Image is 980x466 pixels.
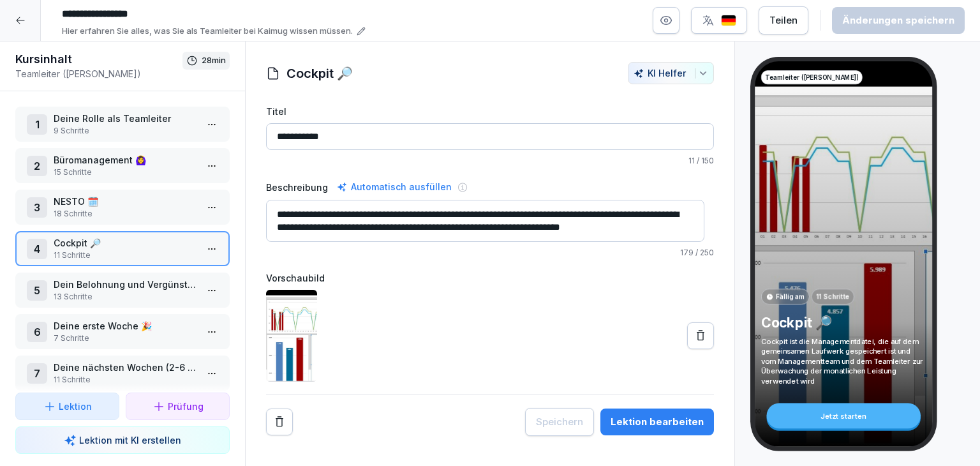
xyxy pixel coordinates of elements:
[600,409,714,435] button: Lektion bearbeiten
[15,52,182,67] h1: Kursinhalt
[27,322,47,342] div: 6
[54,250,197,261] p: 11 Schritte
[15,190,230,225] div: 3NESTO 🗓️18 Schritte
[266,409,293,435] button: Remove
[611,415,704,429] div: Lektion bearbeiten
[15,393,119,420] button: Lektion
[54,167,197,178] p: 15 Schritte
[721,15,736,27] img: de.svg
[54,361,197,374] p: Deine nächsten Wochen (2-6 Wochen)🚀
[15,231,230,266] div: 4Cockpit 🔎​11 Schritte
[62,25,353,38] p: Hier erfahren Sie alles, was Sie als Teamleiter bei Kaimug wissen müssen.
[27,363,47,384] div: 7
[769,13,798,27] div: Teilen
[536,415,583,429] div: Speichern
[266,247,714,259] p: / 250
[59,400,92,413] p: Lektion
[680,248,694,257] span: 179
[15,426,230,454] button: Lektion mit KI erstellen
[27,156,47,176] div: 2
[54,333,197,344] p: 7 Schritte
[842,13,954,27] div: Änderungen speichern
[54,291,197,303] p: 13 Schritte
[688,156,695,165] span: 11
[761,336,926,386] p: Cockpit ist die Managementdatei, die auf dem gemeinsamen Laufwerk gespeichert ist und vom Managem...
[266,271,714,285] label: Vorschaubild
[168,400,204,413] p: Prüfung
[27,114,47,135] div: 1
[266,181,328,194] label: Beschreibung
[27,280,47,301] div: 5
[15,273,230,308] div: 5Dein Belohnung und Vergünstigungen 🎉​13 Schritte
[266,290,317,382] img: clptwjkys000a356yf24eghbg.jpg
[761,313,926,331] p: Cockpit 🔎​
[286,64,353,83] h1: Cockpit 🔎​
[15,67,182,80] p: Teamleiter ([PERSON_NAME])
[816,292,849,301] p: 11 Schritte
[15,314,230,349] div: 6Deine erste Woche 🎉7 Schritte
[54,278,197,291] p: Dein Belohnung und Vergünstigungen 🎉​
[759,6,808,34] button: Teilen
[54,319,197,333] p: Deine erste Woche 🎉
[54,153,197,167] p: Büromanagement 🙆‍♀️
[765,73,858,82] p: Teamleiter ([PERSON_NAME])
[54,236,197,250] p: Cockpit 🔎​
[525,408,594,436] button: Speichern
[54,374,197,386] p: 11 Schritte
[202,54,226,67] p: 28 min
[54,195,197,208] p: NESTO 🗓️
[266,155,714,167] p: / 150
[832,7,965,34] button: Änderungen speichern
[15,107,230,142] div: 1Deine Rolle als Teamleiter9 Schritte
[79,433,181,447] p: Lektion mit KI erstellen
[126,393,230,420] button: Prüfung
[27,197,47,218] div: 3
[15,356,230,391] div: 7Deine nächsten Wochen (2-6 Wochen)🚀11 Schritte
[15,148,230,183] div: 2Büromanagement 🙆‍♀️15 Schritte
[266,105,714,118] label: Titel
[776,292,805,301] p: Fällig am
[54,125,197,137] p: 9 Schritte
[634,68,708,79] div: KI Helfer
[54,112,197,125] p: Deine Rolle als Teamleiter
[334,179,454,195] div: Automatisch ausfüllen
[766,403,921,429] div: Jetzt starten
[54,208,197,220] p: 18 Schritte
[628,62,714,84] button: KI Helfer
[27,239,47,259] div: 4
